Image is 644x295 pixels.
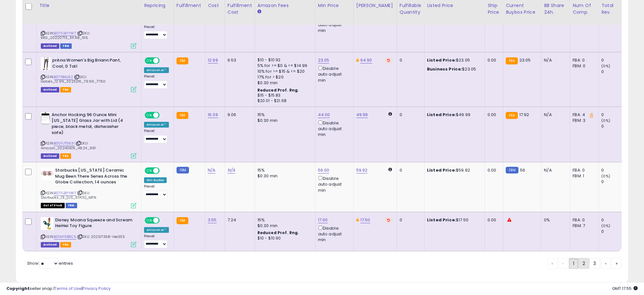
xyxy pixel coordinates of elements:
[257,236,310,241] div: $10 - $10.90
[601,112,627,118] div: 0
[144,177,167,183] div: Win BuyBox
[427,167,456,173] b: Listed Price:
[41,217,136,247] div: ASIN:
[83,285,111,291] a: Privacy Policy
[573,2,596,15] div: Num of Comp.
[52,112,129,137] b: Anchor Hocking 96 Ounce Mini [US_STATE] Glass Jar with Lid (4 piece, black metal, dishwasher safe)
[177,112,188,119] small: FBA
[257,74,310,80] div: 17% for > $20
[257,87,299,93] b: Reduced Prof. Rng.
[41,8,136,48] div: ASIN:
[318,225,349,243] div: Disable auto adjust min
[318,167,329,173] a: 56.00
[41,167,136,208] div: ASIN:
[41,43,59,49] span: Listings that have been deleted from Seller Central
[573,112,594,118] div: FBA: 4
[144,74,169,89] div: Preset:
[145,218,153,223] span: ON
[520,167,525,173] span: 56
[257,217,310,223] div: 15%
[601,2,625,15] div: Total Rev.
[400,167,419,173] div: 0
[427,112,480,118] div: $49.99
[41,203,65,208] span: All listings that are currently out of stock and unavailable for purchase on Amazon
[360,217,370,223] a: 17.50
[257,98,310,104] div: $20.01 - $21.68
[427,112,456,118] b: Listed Price:
[177,167,189,173] small: FBM
[144,122,169,128] div: Amazon AI *
[41,31,90,40] span: | SKU: KRG_20220713_34.98_915
[601,63,610,69] small: (0%)
[573,63,594,69] div: FBM: 0
[144,67,169,73] div: Amazon AI *
[144,227,169,233] div: Amazon AI *
[159,58,169,63] span: OFF
[427,217,480,223] div: $17.50
[144,184,169,199] div: Preset:
[228,217,250,223] div: 7.24
[427,167,480,173] div: $59.92
[39,2,139,9] div: Title
[41,112,136,158] div: ASIN:
[144,2,171,9] div: Repricing
[66,203,77,208] span: FBM
[60,43,72,49] span: FBM
[427,57,480,63] div: $23.05
[145,113,153,118] span: ON
[41,74,105,84] span: | SKU: Gabe's_12.99_20211216_79.99_7760
[601,118,610,123] small: (0%)
[41,190,97,200] span: | SKU: Starbucks_13_[US_STATE]_MFN
[506,2,539,15] div: Current Buybox Price
[54,234,76,240] a: B01MYEBRC5
[573,223,594,229] div: FBM: 7
[400,57,419,63] div: 0
[144,234,169,248] div: Preset:
[41,57,51,70] img: 31wtpBGpYFS._SL40_.jpg
[27,260,73,266] span: Show: entries
[228,167,235,173] a: N/A
[257,93,310,98] div: $15 - $15.83
[6,285,30,291] strong: Copyright
[605,260,606,267] span: ›
[41,242,59,247] span: Listings that have been deleted from Seller Central
[573,57,594,63] div: FBA: 0
[41,57,136,92] div: ASIN:
[544,167,565,173] div: N/A
[228,112,250,118] div: 9.06
[208,167,215,173] a: N/A
[144,25,169,39] div: Preset:
[55,217,133,231] b: Disney Moana Squeeze and Scream HeiHei Toy Figure
[159,218,169,223] span: OFF
[257,69,310,74] div: 10% for >= $15 & <= $20
[488,57,498,63] div: 0.00
[601,123,627,129] div: 0
[41,217,54,230] img: 41t4Lt2zHGL._SL40_.jpg
[54,285,82,291] a: Terms of Use
[400,112,419,118] div: 0
[573,217,594,223] div: FBA: 0
[356,2,394,9] div: [PERSON_NAME]
[41,167,54,180] img: 41JorRxcJZL._SL40_.jpg
[427,66,462,72] b: Business Price:
[257,173,310,179] div: $0.30 min
[60,87,71,92] span: FBA
[616,260,618,267] span: »
[601,167,627,173] div: 0
[54,74,73,80] a: B0711B4J62
[228,57,250,63] div: 6.53
[601,69,627,75] div: 0
[544,217,565,223] div: 0%
[257,118,310,123] div: $0.30 min
[41,153,59,159] span: Listings that have been deleted from Seller Central
[318,217,328,223] a: 17.00
[601,179,627,185] div: 0
[257,112,310,118] div: 15%
[257,9,261,14] small: Amazon Fees.
[257,230,299,235] b: Reduced Prof. Rng.
[569,258,578,269] a: 1
[506,167,518,173] small: FBM
[318,119,349,138] div: Disable auto adjust min
[177,2,202,9] div: Fulfillment
[318,175,349,193] div: Disable auto adjust min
